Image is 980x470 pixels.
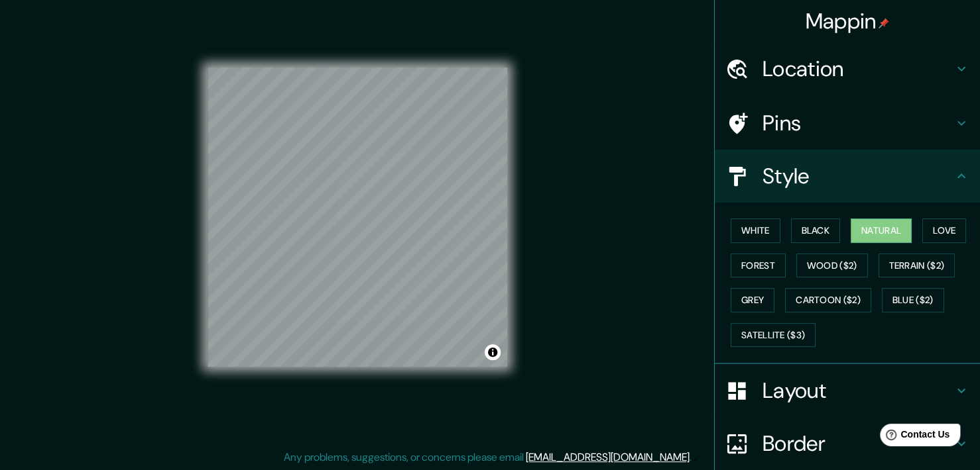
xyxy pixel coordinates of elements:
button: Cartoon ($2) [785,288,871,312]
button: Grey [731,288,774,312]
h4: Location [763,56,953,82]
button: Terrain ($2) [879,254,955,278]
button: White [731,218,780,243]
canvas: Map [208,68,507,367]
div: . [692,449,694,465]
div: Location [715,42,980,95]
div: Pins [715,97,980,150]
h4: Pins [763,110,953,136]
img: pin-icon.png [879,18,889,28]
a: [EMAIL_ADDRESS][DOMAIN_NAME] [526,450,690,464]
div: . [694,449,696,465]
button: Blue ($2) [882,288,944,312]
button: Black [791,218,841,243]
h4: Mappin [806,8,890,34]
h4: Layout [763,377,953,404]
div: Border [715,417,980,470]
h4: Border [763,430,953,457]
div: Layout [715,364,980,417]
div: Style [715,150,980,203]
h4: Style [763,163,953,189]
button: Toggle attribution [485,344,501,360]
button: Wood ($2) [796,254,868,278]
button: Satellite ($3) [731,323,816,348]
button: Love [922,218,966,243]
button: Forest [731,254,786,278]
iframe: Help widget launcher [862,418,965,455]
p: Any problems, suggestions, or concerns please email . [284,449,692,465]
button: Natural [851,218,912,243]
